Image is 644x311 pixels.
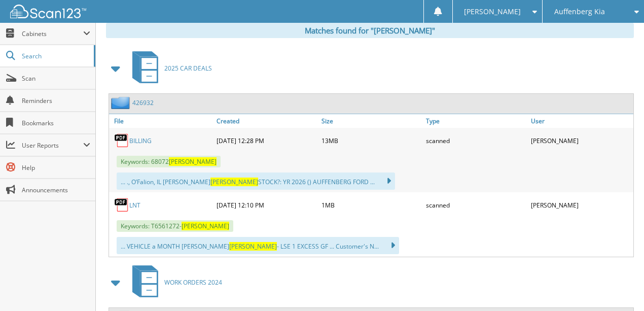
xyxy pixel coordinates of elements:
span: Bookmarks [22,119,90,127]
div: [DATE] 12:28 PM [214,130,319,151]
a: BILLING [129,136,152,145]
a: User [528,114,633,128]
iframe: Chat Widget [593,262,644,311]
div: [DATE] 12:10 PM [214,195,319,215]
a: WORK ORDERS 2024 [126,262,222,302]
span: [PERSON_NAME] [229,242,277,251]
span: Keywords: 68072 [117,156,221,167]
span: [PERSON_NAME] [169,157,217,166]
span: Auffenberg Kia [554,9,605,15]
a: LNT [129,201,140,210]
a: Created [214,114,319,128]
div: 1MB [319,195,424,215]
span: Cabinets [22,29,83,38]
img: PDF.png [114,133,129,148]
span: User Reports [22,141,83,150]
span: Help [22,163,90,172]
div: [PERSON_NAME] [528,195,633,215]
a: 2025 CAR DEALS [126,48,212,88]
a: File [109,114,214,128]
div: scanned [423,195,528,215]
div: ... ., O’Falion, IL [PERSON_NAME] STOCK?: YR 2026 () AUFFENBERG FORD ... [117,172,395,190]
span: 2025 CAR DEALS [164,64,212,73]
a: 426932 [132,98,154,107]
span: WORK ORDERS 2024 [164,278,222,287]
span: Announcements [22,186,90,194]
div: scanned [423,130,528,151]
span: Keywords: T6561272- [117,220,233,232]
span: [PERSON_NAME] [210,178,258,186]
img: PDF.png [114,197,129,213]
span: [PERSON_NAME] [464,9,521,15]
a: Type [423,114,528,128]
span: Scan [22,74,90,83]
span: Search [22,52,89,60]
img: scan123-logo-white.svg [10,5,86,18]
span: Reminders [22,96,90,105]
span: [PERSON_NAME] [182,222,229,230]
div: ... VEHICLE a MONTH [PERSON_NAME] - LSE 1 EXCESS GF ... Customer's N... [117,237,399,254]
a: Size [319,114,424,128]
div: Matches found for "[PERSON_NAME]" [106,23,634,38]
div: [PERSON_NAME] [528,130,633,151]
div: 13MB [319,130,424,151]
img: folder2.png [111,96,132,109]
